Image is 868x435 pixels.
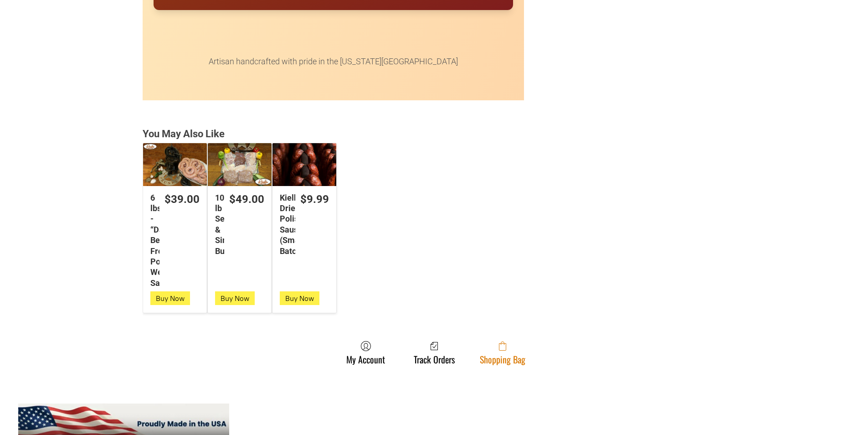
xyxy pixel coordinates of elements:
div: $49.00 [229,192,264,207]
div: 6 lbs - “Da” Best Fresh Polish Wedding Sausage [150,192,159,289]
a: $39.006 lbs - “Da” Best Fresh Polish Wedding Sausage [143,192,207,289]
span: Buy Now [285,294,314,303]
a: $49.0010 lb Seniors & Singles Bundles [208,192,272,256]
span: Buy Now [156,294,185,303]
div: Kielbasa Dried Polish Sausage (Small Batch) [280,192,295,256]
a: $9.99Kielbasa Dried Polish Sausage (Small Batch) [272,192,336,256]
a: Track Orders [409,341,459,365]
button: Buy Now [280,291,319,305]
button: Buy Now [150,291,190,305]
p: Artisan handcrafted with pride in the [US_STATE][GEOGRAPHIC_DATA] [154,43,513,67]
div: $9.99 [300,192,329,207]
a: 10 lb Seniors &amp; Singles Bundles [208,143,272,186]
div: You May Also Like [143,128,726,141]
a: 6 lbs - “Da” Best Fresh Polish Wedding Sausage [143,143,207,186]
div: 10 lb Seniors & Singles Bundles [215,192,224,256]
div: $39.00 [164,192,200,207]
a: My Account [342,341,390,365]
a: Shopping Bag [475,341,530,365]
button: Buy Now [215,291,255,305]
a: Kielbasa Dried Polish Sausage (Small Batch) [272,143,336,186]
span: Buy Now [221,294,249,303]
